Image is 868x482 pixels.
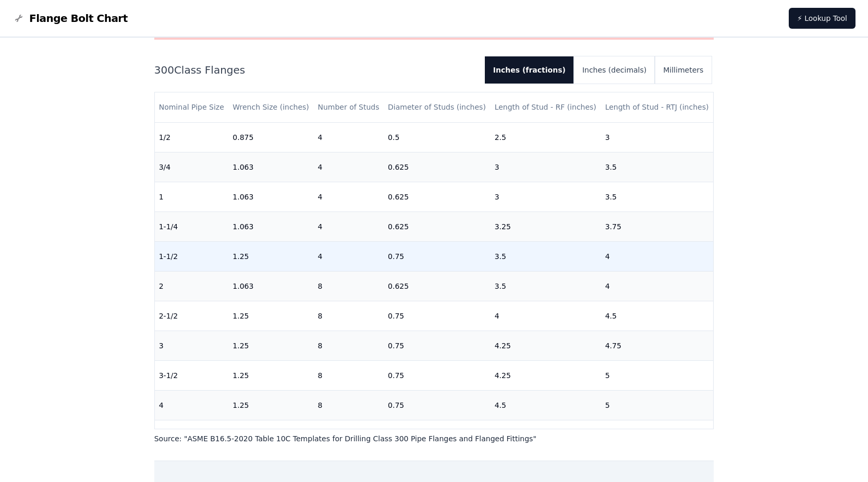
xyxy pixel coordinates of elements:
[491,331,601,360] td: 4.25
[228,122,313,152] td: 0.875
[313,122,384,152] td: 4
[601,241,714,271] td: 4
[313,420,384,450] td: 8
[313,271,384,301] td: 8
[313,152,384,182] td: 4
[228,331,313,360] td: 1.25
[228,241,313,271] td: 1.25
[155,122,229,152] td: 1/2
[601,211,714,241] td: 3.75
[313,331,384,360] td: 8
[313,390,384,420] td: 8
[384,301,491,331] td: 0.75
[13,12,25,25] img: Flange Bolt Chart Logo
[491,182,601,211] td: 3
[384,420,491,450] td: 0.75
[384,182,491,211] td: 0.625
[491,122,601,152] td: 2.5
[601,122,714,152] td: 3
[29,11,128,26] span: Flange Bolt Chart
[384,241,491,271] td: 0.75
[601,331,714,360] td: 4.75
[155,211,229,241] td: 1-1/4
[228,92,313,122] th: Wrench Size (inches)
[491,92,601,122] th: Length of Stud - RF (inches)
[601,152,714,182] td: 3.5
[655,56,712,84] button: Millimeters
[155,152,229,182] td: 3/4
[228,271,313,301] td: 1.063
[601,360,714,390] td: 5
[313,92,384,122] th: Number of Studs
[384,390,491,420] td: 0.75
[155,92,229,122] th: Nominal Pipe Size
[491,241,601,271] td: 3.5
[155,271,229,301] td: 2
[228,211,313,241] td: 1.063
[491,390,601,420] td: 4.5
[601,390,714,420] td: 5
[313,360,384,390] td: 8
[384,92,491,122] th: Diameter of Studs (inches)
[13,11,128,26] a: Flange Bolt Chart LogoFlange Bolt Chart
[384,122,491,152] td: 0.5
[228,360,313,390] td: 1.25
[384,211,491,241] td: 0.625
[601,420,714,450] td: 5.25
[485,56,574,84] button: Inches (fractions)
[601,182,714,211] td: 3.5
[228,301,313,331] td: 1.25
[384,271,491,301] td: 0.625
[601,92,714,122] th: Length of Stud - RTJ (inches)
[228,420,313,450] td: 1.25
[491,152,601,182] td: 3
[313,301,384,331] td: 8
[313,241,384,271] td: 4
[155,390,229,420] td: 4
[491,271,601,301] td: 3.5
[574,56,655,84] button: Inches (decimals)
[155,331,229,360] td: 3
[601,271,714,301] td: 4
[228,390,313,420] td: 1.25
[384,152,491,182] td: 0.625
[313,182,384,211] td: 4
[154,63,476,77] h2: 300 Class Flanges
[228,152,313,182] td: 1.063
[155,241,229,271] td: 1-1/2
[313,211,384,241] td: 4
[155,301,229,331] td: 2-1/2
[155,182,229,211] td: 1
[154,433,714,444] p: Source: " ASME B16.5-2020 Table 10C Templates for Drilling Class 300 Pipe Flanges and Flanged Fit...
[491,211,601,241] td: 3.25
[384,331,491,360] td: 0.75
[384,360,491,390] td: 0.75
[491,420,601,450] td: 4.75
[155,420,229,450] td: 5
[155,360,229,390] td: 3-1/2
[789,8,855,29] a: ⚡ Lookup Tool
[601,301,714,331] td: 4.5
[228,182,313,211] td: 1.063
[491,301,601,331] td: 4
[491,360,601,390] td: 4.25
